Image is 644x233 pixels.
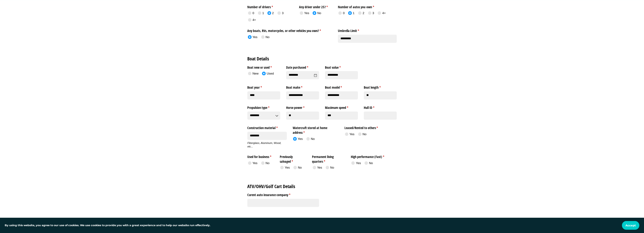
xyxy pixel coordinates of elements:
div: New [252,71,259,76]
div: 2 [272,11,274,15]
div: 0 [343,11,344,15]
div: No [363,132,367,136]
legend: Any boats, RVs, motorcycles, or other vehicles you own? [247,27,332,33]
legend: Used for business [247,153,274,159]
label: Construction material [247,124,287,130]
div: Yes [285,166,290,170]
div: 1 [262,11,264,15]
div: No [266,35,270,39]
legend: High performance (Fast) [351,153,397,159]
div: Yes [356,161,361,165]
div: Used [267,71,274,76]
div: 4+ [252,18,256,22]
div: Yes [252,35,257,39]
legend: Leased/​Rented to others [344,124,396,130]
div: 3 [372,11,374,15]
div: Yes [252,161,257,165]
label: Umbrella Limit [338,27,397,33]
label: Boat model [325,84,358,90]
label: Date purchased [286,63,319,70]
legend: Permanent living quarters [312,153,345,164]
button: Accept [622,221,639,230]
legend: Boat new or used [247,63,280,70]
legend: Any driver under 25? [299,3,332,9]
div: 3 [282,11,284,15]
legend: Number of autos you own [338,3,397,9]
div: Yes [298,137,303,141]
div: Yes [317,166,322,170]
label: Boat length [364,84,397,90]
h2: ATV/OHV/Golf Cart Details [247,183,396,190]
label: Curent auto insurance company [247,191,319,197]
p: By using this website, you agree to our use of cookies. We use cookies to provide you with a grea... [5,223,210,228]
div: 0 [252,11,254,15]
span: Accept [625,224,636,227]
label: Maximum speed [325,104,358,110]
div: 2 [363,11,364,15]
label: Boat year [247,84,280,90]
em: Fiberglass, Aluminum, Wood, etc... [247,142,281,148]
div: 4+ [382,11,386,15]
legend: Number of drivers [247,3,293,9]
h2: Boat Details [247,55,396,62]
div: 1 [353,11,354,15]
div: No [311,137,315,141]
div: No [369,161,373,165]
legend: Watercraft stored at home address [293,124,339,135]
label: Hull ID [364,104,397,110]
div: Yes [349,132,354,136]
label: Boat make [286,84,319,90]
label: Horse power [286,104,319,110]
div: No [266,161,270,165]
div: No [317,11,321,15]
label: Boat value [325,63,358,70]
div: Yes [304,11,309,15]
div: No [330,166,334,170]
div: No [298,166,302,170]
label: Propulsion type [247,104,280,110]
legend: Previously salvaged [280,153,306,164]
